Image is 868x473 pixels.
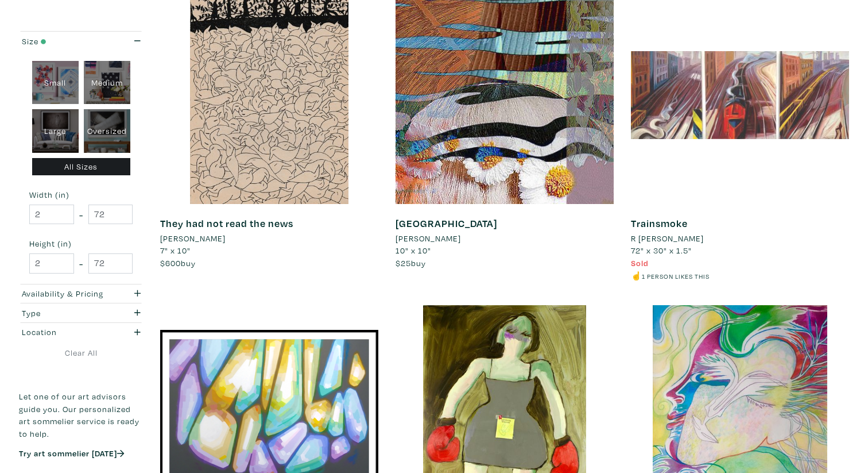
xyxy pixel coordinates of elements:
[160,217,293,230] a: They had not read the news
[19,303,143,322] button: Type
[396,257,426,268] span: buy
[631,217,688,230] a: Trainsmoke
[631,257,649,268] span: Sold
[631,245,692,256] span: 72" x 30" x 1.5"
[160,232,378,245] a: [PERSON_NAME]
[160,245,191,256] span: 7" x 10"
[22,326,107,339] div: Location
[19,32,143,51] button: Size
[160,232,226,245] li: [PERSON_NAME]
[160,257,196,268] span: buy
[631,270,849,282] li: ☝️
[396,217,497,230] a: [GEOGRAPHIC_DATA]
[79,207,83,222] span: -
[396,257,411,268] span: $25
[84,61,130,105] div: Medium
[19,284,143,303] button: Availability & Pricing
[396,245,431,256] span: 10" x 10"
[32,109,79,153] div: Large
[642,272,710,280] small: 1 person likes this
[22,35,107,48] div: Size
[631,232,704,245] li: R [PERSON_NAME]
[19,323,143,342] button: Location
[32,61,79,105] div: Small
[79,256,83,271] span: -
[22,287,107,300] div: Availability & Pricing
[29,191,133,199] small: Width (in)
[19,448,125,459] a: Try art sommelier [DATE]
[84,109,130,153] div: Oversized
[396,232,614,245] a: [PERSON_NAME]
[22,307,107,320] div: Type
[396,232,461,245] li: [PERSON_NAME]
[29,240,133,248] small: Height (in)
[32,158,130,176] div: All Sizes
[19,347,143,359] a: Clear All
[19,390,143,440] p: Let one of our art advisors guide you. Our personalized art sommelier service is ready to help.
[631,232,849,245] a: R [PERSON_NAME]
[160,257,181,268] span: $600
